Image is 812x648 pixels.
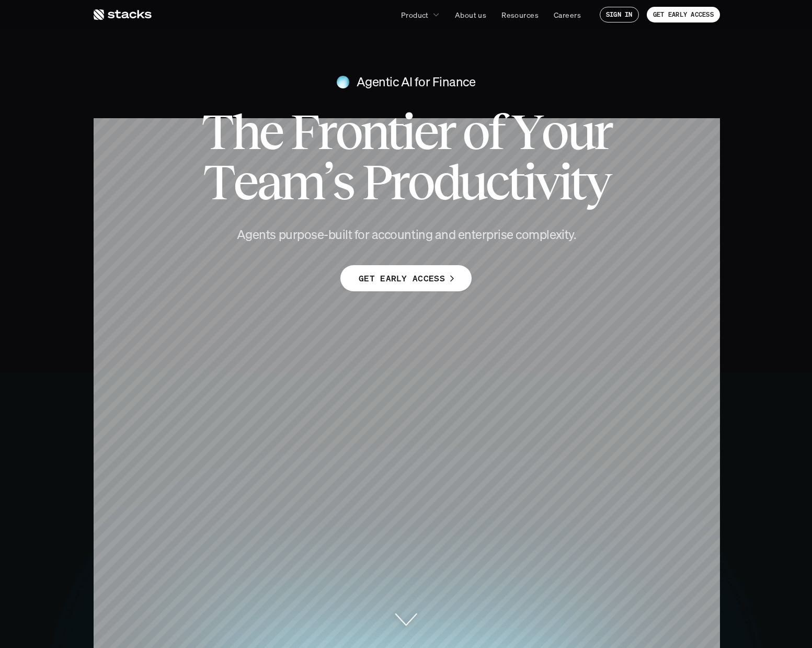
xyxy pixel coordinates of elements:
a: GET EARLY ACCESS [647,7,720,22]
p: About us [455,9,486,20]
p: GET EARLY ACCESS [653,11,714,18]
span: P [362,157,390,207]
span: o [541,107,566,157]
span: d [433,157,459,207]
span: Y [511,107,541,157]
span: e [414,107,437,157]
p: Careers [554,9,581,20]
span: o [335,107,360,157]
span: F [290,107,317,157]
span: i [402,107,413,157]
span: f [488,107,503,157]
span: i [558,157,570,207]
a: SIGN IN [600,7,639,22]
span: e [233,157,256,207]
span: m [280,157,323,207]
span: n [360,107,387,157]
p: GET EARLY ACCESS [359,271,445,286]
span: o [407,157,432,207]
span: r [317,107,335,157]
a: Resources [495,5,545,24]
span: i [523,157,534,207]
p: Product [401,9,429,20]
a: Careers [547,5,587,24]
h4: Agents purpose-built for accounting and enterprise complexity. [218,226,594,244]
span: y [585,157,609,207]
span: ’ [323,157,332,207]
span: h [232,107,258,157]
span: u [459,157,485,207]
span: r [593,107,611,157]
h4: Agentic AI for Finance [357,73,475,91]
span: o [462,107,487,157]
span: u [567,107,593,157]
span: a [257,157,280,207]
span: c [485,157,508,207]
span: t [508,157,522,207]
span: v [534,157,558,207]
span: s [332,157,353,207]
a: GET EARLY ACCESS [340,265,472,291]
a: About us [449,5,493,24]
p: SIGN IN [606,11,633,18]
span: t [570,157,585,207]
span: r [437,107,454,157]
span: t [387,107,402,157]
span: T [201,107,232,157]
span: e [259,107,282,157]
p: Resources [501,9,539,20]
span: T [203,157,233,207]
span: r [390,157,407,207]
